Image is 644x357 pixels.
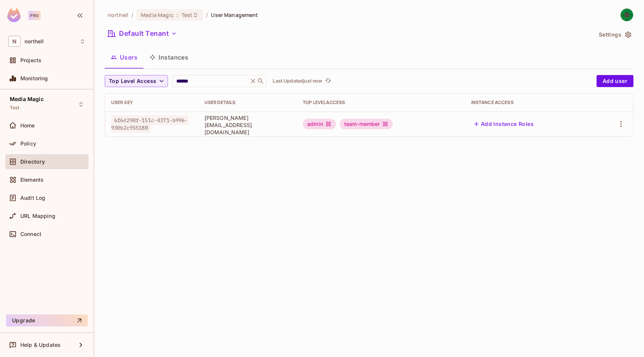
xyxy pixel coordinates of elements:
button: Settings [596,29,633,41]
span: Projects [20,57,41,63]
span: 6f6d290f-151c-4371-b996-930b2c955188 [111,115,188,133]
div: admin [303,119,336,129]
img: SReyMgAAAABJRU5ErkJggg== [7,8,21,22]
span: Elements [20,177,44,183]
span: [PERSON_NAME][EMAIL_ADDRESS][DOMAIN_NAME] [204,114,291,136]
span: : [176,12,179,18]
button: Upgrade [6,314,88,326]
li: / [131,11,133,18]
span: URL Mapping [20,213,55,219]
span: Help & Updates [20,342,61,348]
div: Pro [28,11,41,20]
span: Media Magic [141,11,173,18]
span: Test [182,11,193,18]
button: Top Level Access [105,75,168,87]
li: / [206,11,208,18]
button: Add Instance Roles [471,118,537,130]
button: Add user [597,75,633,87]
span: Test [10,105,20,111]
span: refresh [325,77,331,85]
span: Top Level Access [109,77,156,86]
span: User Management [211,11,258,18]
span: Audit Log [20,195,45,201]
div: Top Level Access [303,100,459,106]
span: Click to refresh data [322,77,333,86]
span: Directory [20,159,45,165]
span: the active workspace [108,11,128,18]
button: Users [105,48,143,67]
span: Connect [20,231,41,237]
button: Default Tenant [105,28,180,40]
span: Media Magic [10,96,44,102]
span: Policy [20,141,36,147]
div: team-member [340,119,393,129]
span: N [8,36,21,47]
div: User Details [204,100,291,106]
button: Instances [143,48,194,67]
span: Monitoring [20,75,48,81]
div: User Key [111,100,192,106]
div: Instance Access [471,100,588,106]
span: Home [20,123,35,129]
p: Last Updated just now [273,78,322,84]
img: Harsh Dhakan [621,9,633,21]
span: Workspace: northell [24,38,44,44]
button: refresh [324,77,333,86]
